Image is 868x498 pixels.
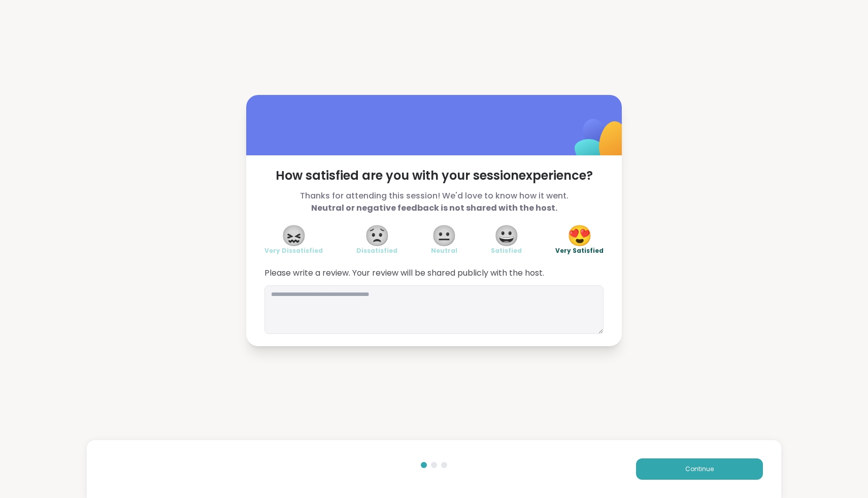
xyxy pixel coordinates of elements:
[567,226,592,245] span: 😍
[311,202,557,214] b: Neutral or negative feedback is not shared with the host.
[264,190,604,214] span: Thanks for attending this session! We'd love to know how it went.
[494,226,519,245] span: 😀
[431,226,457,245] span: 😐
[636,458,763,480] button: Continue
[264,247,323,255] span: Very Dissatisfied
[264,168,604,184] span: How satisfied are you with your session experience?
[431,247,457,255] span: Neutral
[685,464,714,474] span: Continue
[364,226,390,245] span: 😟
[264,267,604,279] span: Please write a review. Your review will be shared publicly with the host.
[281,226,307,245] span: 😖
[491,247,522,255] span: Satisfied
[555,247,604,255] span: Very Satisfied
[356,247,397,255] span: Dissatisfied
[551,92,652,193] img: ShareWell Logomark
